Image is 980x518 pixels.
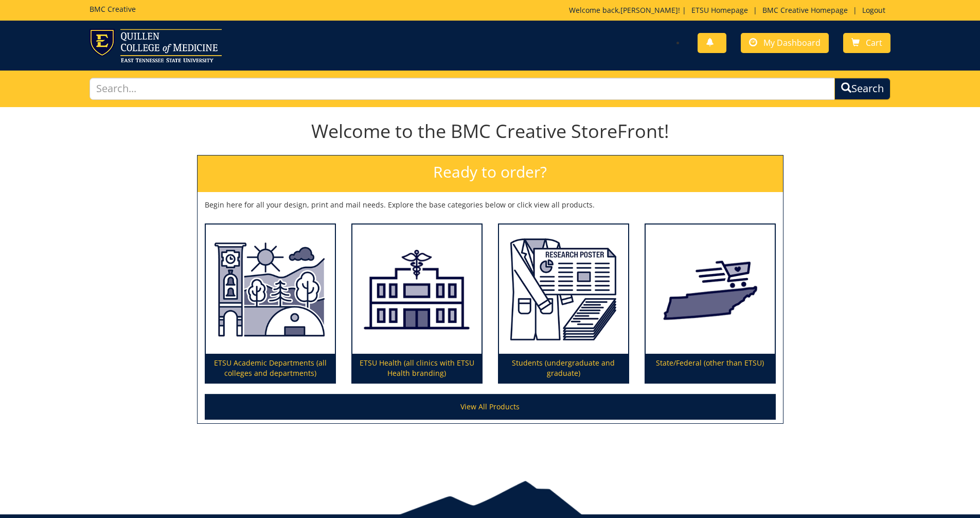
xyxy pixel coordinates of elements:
a: ETSU Academic Departments (all colleges and departments) [206,225,335,383]
a: View All Products [205,394,776,420]
p: State/Federal (other than ETSU) [646,354,775,383]
a: Students (undergraduate and graduate) [499,225,628,383]
img: ETSU Health (all clinics with ETSU Health branding) [352,225,482,354]
a: ETSU Health (all clinics with ETSU Health branding) [352,225,482,383]
img: ETSU Academic Departments (all colleges and departments) [206,225,335,354]
p: ETSU Academic Departments (all colleges and departments) [206,354,335,383]
a: [PERSON_NAME] [620,5,678,15]
button: Search [834,78,890,100]
a: ETSU Homepage [686,5,753,15]
span: Cart [866,37,882,48]
img: State/Federal (other than ETSU) [646,225,775,354]
h5: BMC Creative [90,5,136,13]
a: My Dashboard [741,33,829,53]
p: Begin here for all your design, print and mail needs. Explore the base categories below or click ... [205,200,776,210]
a: State/Federal (other than ETSU) [646,225,775,383]
a: BMC Creative Homepage [757,5,853,15]
input: Search... [90,78,835,100]
img: Students (undergraduate and graduate) [499,225,628,354]
span: My Dashboard [763,37,821,48]
a: Cart [843,33,890,53]
p: ETSU Health (all clinics with ETSU Health branding) [352,354,482,383]
p: Welcome back, ! | | | [569,5,890,15]
a: Logout [857,5,890,15]
h2: Ready to order? [198,156,783,192]
h1: Welcome to the BMC Creative StoreFront! [197,121,783,142]
img: ETSU logo [90,29,222,62]
p: Students (undergraduate and graduate) [499,354,628,383]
